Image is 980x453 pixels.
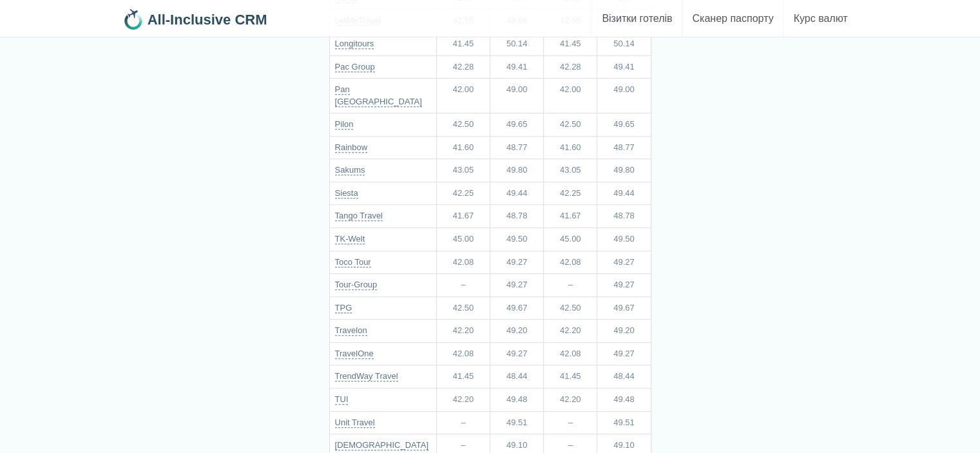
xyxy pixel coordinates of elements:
td: – [436,274,490,297]
a: TUI [335,394,349,405]
td: 49.00 [597,79,651,113]
td: 45.00 [436,228,490,251]
td: 48.78 [490,205,544,228]
td: 43.05 [544,159,597,182]
td: 50.14 [597,32,651,55]
td: 42.20 [544,320,597,343]
td: 49.27 [490,251,544,274]
td: 50.14 [490,32,544,55]
td: 41.67 [436,205,490,228]
a: Toco Tour [335,257,371,267]
a: TPG [335,303,352,313]
a: Rainbow [335,142,368,153]
td: 49.67 [597,296,651,320]
td: 42.28 [544,55,597,79]
td: 49.50 [490,228,544,251]
td: 49.48 [490,388,544,411]
a: Travelon [335,325,367,336]
td: 49.20 [490,320,544,343]
td: 49.65 [597,113,651,137]
td: 41.60 [544,136,597,159]
td: 49.51 [490,411,544,434]
td: 41.45 [436,32,490,55]
td: 48.44 [490,365,544,389]
a: Tour-Group [335,280,378,290]
td: 49.27 [597,342,651,365]
a: TravelOne [335,349,374,359]
a: Longitours [335,39,374,49]
b: All-Inclusive CRM [148,12,267,28]
td: 49.00 [490,79,544,113]
a: Unit Travel [335,418,375,428]
td: 48.78 [597,205,651,228]
a: TrendWay Travel [335,371,398,381]
a: Pac Group [335,62,375,72]
td: – [436,411,490,434]
td: 49.50 [597,228,651,251]
td: 49.80 [597,159,651,182]
td: 41.67 [544,205,597,228]
td: 49.20 [597,320,651,343]
td: 49.65 [490,113,544,137]
td: 49.67 [490,296,544,320]
td: 42.00 [544,79,597,113]
td: 42.25 [544,182,597,205]
td: 49.27 [490,342,544,365]
td: 48.77 [597,136,651,159]
td: – [544,274,597,297]
td: 42.08 [436,251,490,274]
td: 49.44 [597,182,651,205]
td: 43.05 [436,159,490,182]
a: Pilon [335,119,354,130]
td: 42.08 [544,342,597,365]
td: 49.27 [490,274,544,297]
a: Sakums [335,165,365,175]
td: 42.20 [436,388,490,411]
td: 49.27 [597,251,651,274]
td: 42.50 [544,113,597,137]
td: 49.27 [597,274,651,297]
td: 42.00 [436,79,490,113]
td: 49.80 [490,159,544,182]
a: Siesta [335,188,358,198]
td: 42.25 [436,182,490,205]
td: 42.20 [544,388,597,411]
td: 48.44 [597,365,651,389]
td: 49.48 [597,388,651,411]
td: 42.50 [436,113,490,137]
td: 49.44 [490,182,544,205]
td: 49.41 [490,55,544,79]
a: TK-Welt [335,234,365,244]
td: – [544,411,597,434]
td: 42.08 [436,342,490,365]
td: 42.08 [544,251,597,274]
td: 41.45 [544,32,597,55]
td: 42.50 [544,296,597,320]
td: 41.45 [436,365,490,389]
a: Tango Travel [335,211,383,221]
td: 48.77 [490,136,544,159]
img: 32x32.png [123,9,144,30]
td: 42.28 [436,55,490,79]
td: 45.00 [544,228,597,251]
td: 41.45 [544,365,597,389]
td: 49.41 [597,55,651,79]
td: 41.60 [436,136,490,159]
td: 49.51 [597,411,651,434]
a: Pan [GEOGRAPHIC_DATA] [335,84,422,107]
td: 42.50 [436,296,490,320]
td: 42.20 [436,320,490,343]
